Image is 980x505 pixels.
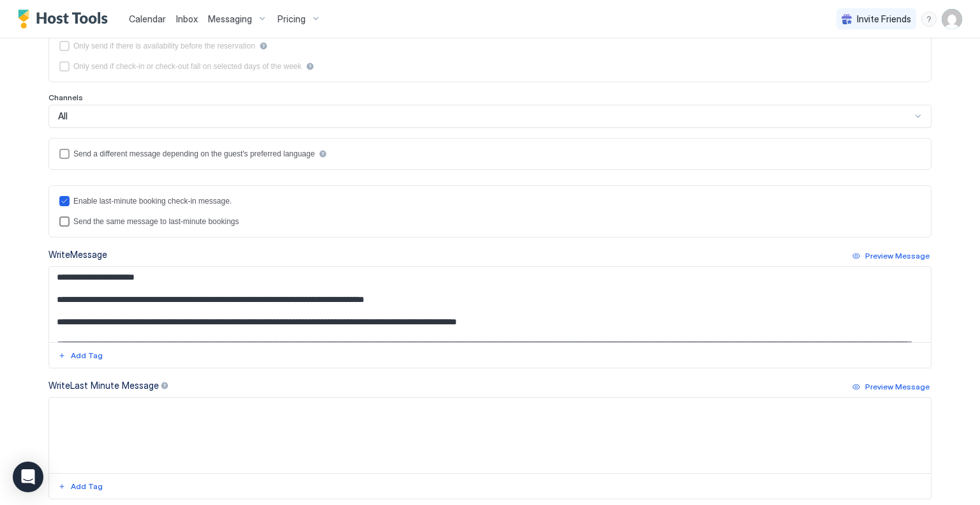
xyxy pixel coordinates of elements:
[176,13,198,24] span: Inbox
[71,481,103,492] div: Add Tag
[208,13,252,25] span: Messaging
[850,248,932,264] button: Preview Message
[48,93,83,102] span: Channels
[59,196,921,206] div: lastMinuteMessageEnabled
[850,379,932,395] button: Preview Message
[49,267,931,342] textarea: Input Field
[58,110,68,122] span: All
[942,9,962,29] div: User profile
[865,381,930,393] div: Preview Message
[18,10,114,29] a: Host Tools Logo
[73,41,255,50] div: Only send if there is availability before the reservation
[921,11,937,27] div: menu
[59,149,921,159] div: languagesEnabled
[176,12,198,26] a: Inbox
[56,479,105,494] button: Add Tag
[865,250,930,262] div: Preview Message
[49,398,931,473] textarea: Input Field
[129,13,166,24] span: Calendar
[59,41,921,51] div: beforeReservation
[71,350,103,361] div: Add Tag
[48,248,107,261] div: Write Message
[59,216,921,227] div: lastMinuteMessageIsTheSame
[857,13,911,25] span: Invite Friends
[129,12,166,26] a: Calendar
[13,462,43,492] div: Open Intercom Messenger
[73,149,315,158] div: Send a different message depending on the guest's preferred language
[59,61,921,72] div: isLimited
[73,197,232,206] div: Enable last-minute booking check-in message.
[48,379,169,392] div: Write Last Minute Message
[73,62,302,71] div: Only send if check-in or check-out fall on selected days of the week
[56,348,105,363] button: Add Tag
[73,217,239,226] div: Send the same message to last-minute bookings
[278,13,306,25] span: Pricing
